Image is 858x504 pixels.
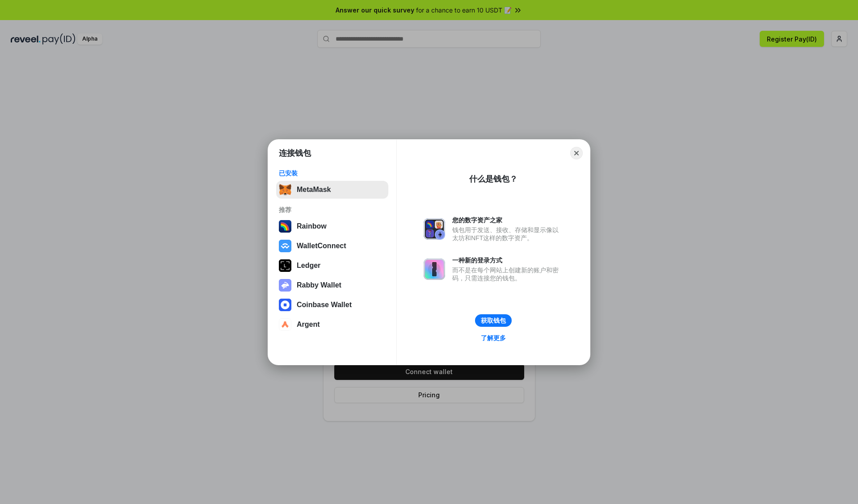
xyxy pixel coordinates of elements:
[297,301,352,309] div: Coinbase Wallet
[452,266,563,282] div: 而不是在每个网站上创建新的账户和密码，只需连接您的钱包。
[452,216,563,224] div: 您的数字资产之家
[475,314,512,327] button: 获取钱包
[481,334,506,342] div: 了解更多
[297,222,327,230] div: Rainbow
[279,148,311,158] h1: 连接钱包
[297,186,331,194] div: MetaMask
[452,226,563,242] div: 钱包用于发送、接收、存储和显示像以太坊和NFT这样的数字资产。
[297,321,320,329] div: Argent
[279,183,291,196] img: svg+xml,%3Csvg%20fill%3D%22none%22%20height%3D%2233%22%20viewBox%3D%220%200%2035%2033%22%20width%...
[276,181,388,199] button: MetaMask
[475,332,511,344] a: 了解更多
[276,316,388,333] button: Argent
[424,218,445,240] img: svg+xml,%3Csvg%20xmlns%3D%22http%3A%2F%2Fwww.w3.org%2F2000%2Fsvg%22%20fill%3D%22none%22%20viewBox...
[452,256,563,264] div: 一种新的登录方式
[279,240,291,252] img: svg+xml,%3Csvg%20width%3D%2228%22%20height%3D%2228%22%20viewBox%3D%220%200%2028%2028%22%20fill%3D...
[481,317,506,325] div: 获取钱包
[276,276,388,294] button: Rabby Wallet
[279,169,386,177] div: 已安装
[276,296,388,314] button: Coinbase Wallet
[570,147,583,159] button: Close
[279,259,291,272] img: svg+xml,%3Csvg%20xmlns%3D%22http%3A%2F%2Fwww.w3.org%2F2000%2Fsvg%22%20width%3D%2228%22%20height%3...
[279,279,291,292] img: svg+xml,%3Csvg%20xmlns%3D%22http%3A%2F%2Fwww.w3.org%2F2000%2Fsvg%22%20fill%3D%22none%22%20viewBox...
[276,217,388,235] button: Rainbow
[424,258,445,280] img: svg+xml,%3Csvg%20xmlns%3D%22http%3A%2F%2Fwww.w3.org%2F2000%2Fsvg%22%20fill%3D%22none%22%20viewBox...
[279,220,291,233] img: svg+xml,%3Csvg%20width%3D%22120%22%20height%3D%22120%22%20viewBox%3D%220%200%20120%20120%22%20fil...
[297,242,346,250] div: WalletConnect
[276,257,388,275] button: Ledger
[297,281,341,289] div: Rabby Wallet
[279,318,291,331] img: svg+xml,%3Csvg%20width%3D%2228%22%20height%3D%2228%22%20viewBox%3D%220%200%2028%2028%22%20fill%3D...
[276,237,388,255] button: WalletConnect
[469,174,517,184] div: 什么是钱包？
[279,206,386,214] div: 推荐
[279,299,291,311] img: svg+xml,%3Csvg%20width%3D%2228%22%20height%3D%2228%22%20viewBox%3D%220%200%2028%2028%22%20fill%3D...
[297,262,320,270] div: Ledger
